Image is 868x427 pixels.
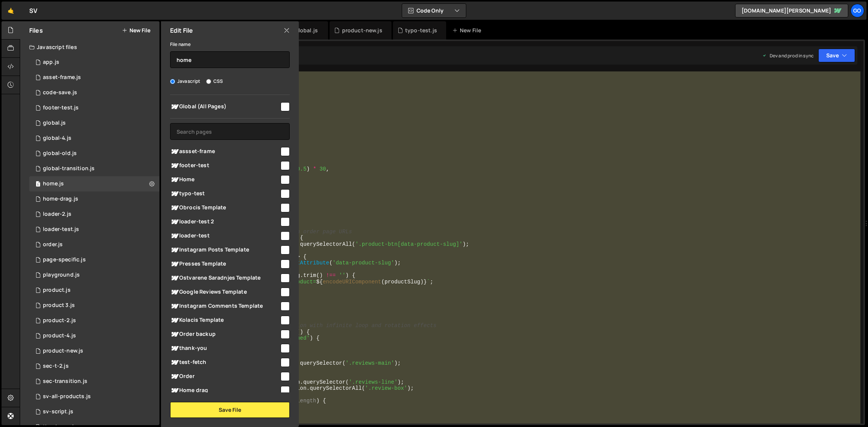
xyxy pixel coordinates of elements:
[170,316,279,325] span: Kolacis Template
[29,146,159,161] div: 14248/37414.js
[43,378,87,385] div: sec-transition.js
[170,189,279,198] span: typo-test
[29,389,159,404] div: 14248/36682.js
[29,70,159,85] div: 14248/44943.js
[43,317,76,324] div: product-2.js
[122,27,150,33] button: New File
[29,374,159,389] div: 14248/40432.js
[29,100,159,115] div: 14248/44462.js
[170,259,279,269] span: Presses Template
[29,115,159,131] div: 14248/37799.js
[43,408,73,415] div: sv-script.js
[43,150,77,157] div: global-old.js
[43,74,81,81] div: asset-frame.js
[170,147,279,156] span: assset-frame
[170,123,290,140] input: Search pages
[29,222,159,237] div: 14248/42454.js
[43,196,78,202] div: home-drag.js
[29,207,159,222] div: 14248/42526.js
[43,363,69,370] div: sec-t-2.js
[29,298,159,313] div: 14248/37239.js
[43,272,80,278] div: playground.js
[170,344,279,353] span: thank-you
[170,288,279,297] span: Google Reviews Template
[43,302,75,309] div: product 3.js
[170,358,279,367] span: test-fetch
[402,4,466,17] button: Code Only
[170,41,191,48] label: File name
[29,6,37,15] div: SV
[29,191,159,207] div: 14248/40457.js
[170,302,279,311] span: Instagram Comments Template
[43,89,77,96] div: code-save.js
[818,49,855,62] button: Save
[29,283,159,298] div: 14248/37029.js
[29,237,159,252] div: 14248/41299.js
[29,328,159,343] div: 14248/38114.js
[43,348,83,354] div: product-new.js
[29,252,159,267] div: 14248/37746.js
[295,27,318,34] div: global.js
[851,4,864,17] a: go
[29,404,159,419] div: 14248/36561.js
[170,77,200,85] label: Javascript
[206,77,223,85] label: CSS
[43,287,71,294] div: product.js
[170,102,279,111] span: Global (All Pages)
[170,51,290,68] input: Name
[43,226,79,233] div: loader-test.js
[29,85,159,100] div: 14248/38021.js
[43,180,64,187] div: home.js
[43,211,71,218] div: loader-2.js
[170,372,279,381] span: Order
[43,104,79,111] div: footer-test.js
[170,330,279,339] span: Order backup
[452,27,484,34] div: New File
[43,120,66,127] div: global.js
[762,52,814,59] div: Dev and prod in sync
[29,55,159,70] div: 14248/38152.js
[43,241,63,248] div: order.js
[170,161,279,170] span: footer-test
[43,135,71,142] div: global-4.js
[29,176,159,191] div: 14248/38890.js
[206,79,211,84] input: CSS
[43,393,91,400] div: sv-all-products.js
[43,332,76,339] div: product-4.js
[29,131,159,146] div: 14248/38116.js
[36,182,40,188] span: 1
[170,402,290,418] button: Save File
[43,165,95,172] div: global-transition.js
[170,79,175,84] input: Javascript
[29,267,159,283] div: 14248/36733.js
[170,217,279,226] span: loader-test 2
[20,40,159,55] div: Javascript files
[170,26,193,35] h2: Edit File
[170,175,279,184] span: Home
[29,313,159,328] div: 14248/37103.js
[342,27,382,34] div: product-new.js
[2,2,20,20] a: 🤙
[29,161,159,176] div: 14248/41685.js
[735,4,848,17] a: [DOMAIN_NAME][PERSON_NAME]
[170,245,279,255] span: Instagram Posts Template
[43,59,59,66] div: app.js
[29,26,43,35] h2: Files
[170,386,279,395] span: Home drag
[29,343,159,359] div: 14248/39945.js
[170,274,279,283] span: Ostvarene Saradnjes Template
[170,231,279,240] span: loader-test
[405,27,437,34] div: typo-test.js
[170,203,279,212] span: Obrocis Template
[29,359,159,374] div: 14248/40451.js
[43,256,86,263] div: page-specific.js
